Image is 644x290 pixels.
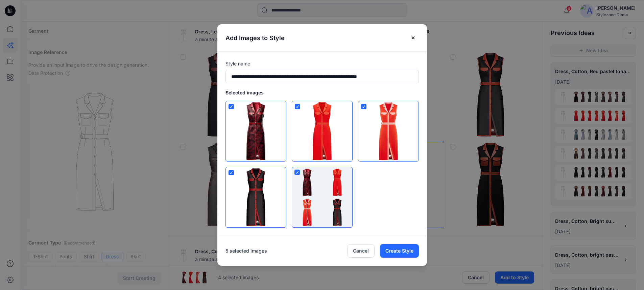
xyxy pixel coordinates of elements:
[407,32,419,43] button: Close
[380,244,419,258] button: Create Style
[358,101,419,161] img: 1.png
[225,60,419,68] p: Style name
[292,101,352,161] img: 5.png
[225,89,419,101] p: Selected images
[347,244,375,258] button: Cancel
[217,24,427,51] header: Add Images to Style
[226,101,286,161] img: 3.png
[226,167,286,227] img: 6.png
[217,247,267,255] p: 5 selected images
